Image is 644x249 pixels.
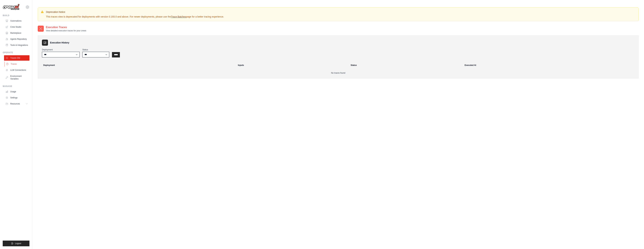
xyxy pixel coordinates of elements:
[3,51,29,54] div: Operate
[3,85,29,88] div: Manage
[4,95,29,100] a: Settings
[463,61,637,69] th: Executed At
[4,18,29,24] a: Automations
[349,61,463,69] th: Status
[46,25,86,29] h2: Execution Traces
[4,42,29,48] a: Tools & Integrations
[4,24,29,30] a: Crew Studio
[46,15,224,18] p: This traces view is deprecated for deployments with version 0.193.0 and above. For newer deployme...
[46,10,224,14] h3: Deprecation Notice
[46,29,86,32] p: View detailed execution traces for your crews
[4,36,29,42] a: Agents Repository
[171,15,186,18] a: Trace Batches
[4,67,29,73] a: LLM Connections
[15,242,21,245] span: Logout
[82,48,109,51] label: Status
[4,30,29,36] a: Marketplace
[4,55,29,61] a: Traces Old
[42,72,634,74] p: No traces found
[3,14,29,17] div: Build
[39,61,236,69] th: Deployment
[50,41,69,44] h3: Execution History
[3,4,20,10] img: Logo
[3,241,29,246] button: Logout
[42,48,80,51] label: Deployment
[236,61,349,69] th: Inputs
[4,89,29,94] a: Usage
[4,73,29,82] a: Environment Variables
[10,102,20,105] span: Resources
[4,61,30,67] a: Traces
[4,101,29,106] button: Resources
